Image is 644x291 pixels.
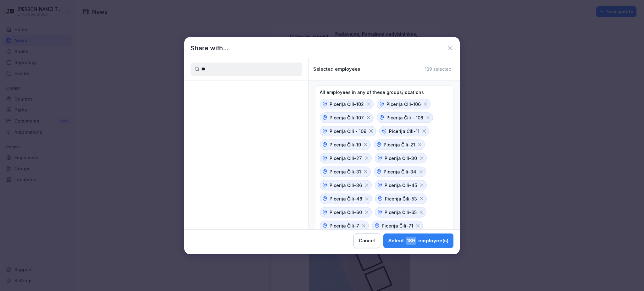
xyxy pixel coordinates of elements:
[383,233,453,248] button: Select189employee(s)
[386,101,421,107] p: Picerija Čili-106
[406,237,416,245] span: 189
[191,43,229,53] h1: Share with...
[359,237,375,244] div: Cancel
[425,66,452,72] p: 189 selected
[330,195,362,202] p: Picerija Čili-48
[386,114,423,121] p: Picerija Čili - 108
[313,66,360,72] p: Selected employees
[353,233,380,248] button: Cancel
[320,90,424,95] p: All employees in any of these groups/locations
[385,209,417,216] p: Picerija Čili-65
[330,168,361,175] p: Picerija Čili-31
[389,128,419,135] p: Picerija Čili-11
[384,141,415,148] p: Picerija Čili-21
[388,237,448,245] div: Select employee(s)
[330,101,364,107] p: Picerija Čili-102
[330,141,361,148] p: Picerija Čili-19
[385,182,417,189] p: Picerija Čili-45
[330,209,362,216] p: Picerija Čili-60
[330,114,364,121] p: Picerija Čili-107
[382,222,413,229] p: Picerija Čili-71
[385,155,417,162] p: Picerija Čili-30
[330,182,362,189] p: Picerija Čili-36
[330,155,362,162] p: Picerija Čili-27
[330,128,366,135] p: Picerija Čili - 109
[330,222,359,229] p: Picerija Čili-7
[385,195,417,202] p: Picerija Čili-53
[384,168,416,175] p: Picerija Čili-34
